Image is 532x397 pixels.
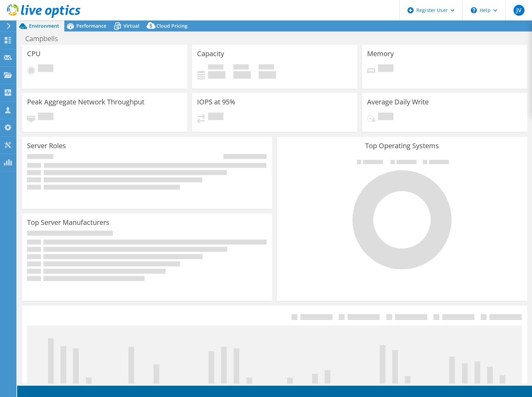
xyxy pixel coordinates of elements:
span: Free [233,64,249,71]
h3: Average Daily Write [367,98,429,106]
h4: 0 GiB [208,71,225,79]
span: Pending [378,113,393,122]
h3: Server Roles [27,142,66,150]
span: Pending [38,64,53,74]
h4: 0 GiB [233,71,251,79]
span: Pending [208,113,223,122]
h3: Top Operating Systems [282,142,522,150]
h3: CPU [27,50,41,57]
span: JV [514,5,524,16]
span: Virtual [124,23,139,29]
h3: Top Server Manufacturers [27,219,109,226]
span: Performance [76,23,106,29]
h3: IOPS at 95% [197,98,235,106]
span: Pending [378,64,393,74]
svg: \n [471,7,477,13]
h3: Capacity [197,50,224,57]
span: Environment [29,23,59,29]
span: Total [259,64,274,71]
h3: Peak Aggregate Network Throughput [27,98,144,106]
span: Cloud Pricing [156,23,187,29]
span: Used [208,64,223,71]
h4: 0 GiB [259,71,276,79]
h1: Campbells [22,35,68,42]
span: Pending [38,113,53,122]
h3: Memory [367,50,394,57]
